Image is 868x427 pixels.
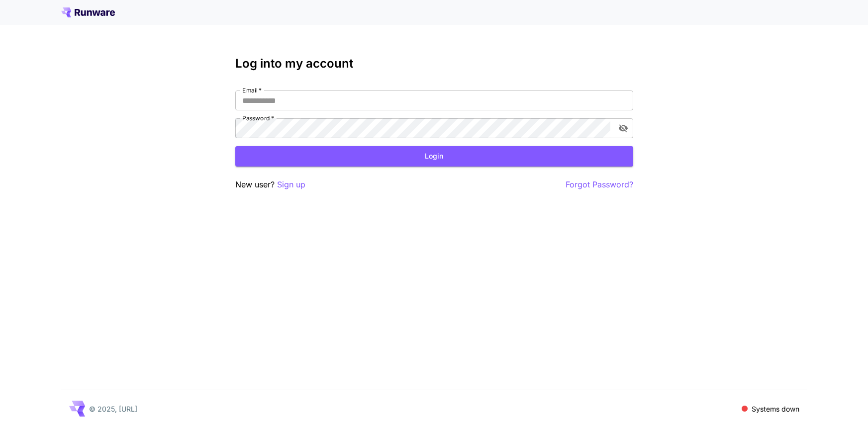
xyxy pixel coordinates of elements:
[235,178,305,191] p: New user?
[242,86,262,94] label: Email
[614,119,632,137] button: toggle password visibility
[89,404,137,414] p: © 2025, [URL]
[235,57,633,71] h3: Log into my account
[566,178,633,191] button: Forgot Password?
[242,114,274,122] label: Password
[235,146,633,167] button: Login
[752,404,799,414] p: Systems down
[277,178,305,191] button: Sign up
